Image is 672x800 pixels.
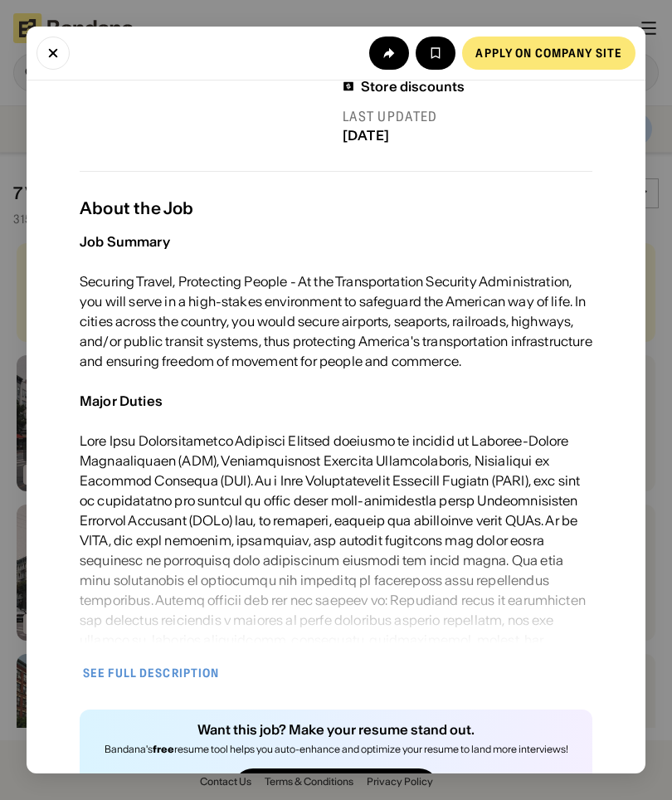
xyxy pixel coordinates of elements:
div: Last updated [343,108,592,125]
div: Want this job? Make your resume stand out. [197,723,475,736]
div: Bandana's resume tool helps you auto-enhance and optimize your resume to land more interviews! [105,743,568,756]
button: Close [37,37,70,70]
b: free [153,743,174,755]
div: About the Job [80,198,592,218]
div: [DATE] [343,128,592,144]
div: Apply on company site [475,47,622,59]
div: See full description [83,667,219,679]
div: Job Summary [80,233,170,250]
div: Store discounts [361,79,465,95]
div: Major Duties [80,393,163,409]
